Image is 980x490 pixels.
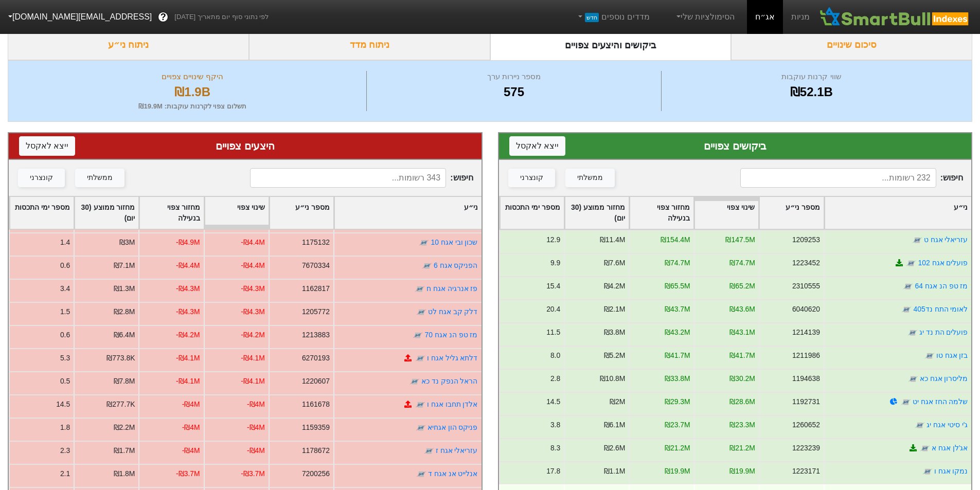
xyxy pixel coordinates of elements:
div: 15.4 [546,281,560,292]
a: הראל הנפק נד כא [421,377,478,385]
div: ביקושים צפויים [509,138,961,154]
a: לאומי התח נד405 [913,305,968,313]
img: tase link [924,351,934,361]
div: 1.5 [60,306,70,317]
a: פז אנרגיה אגח ח [426,284,478,293]
img: tase link [906,258,916,268]
div: ממשלתי [87,172,113,184]
div: ₪3M [119,237,135,248]
div: ₪5.2M [603,350,625,361]
div: 8.0 [550,350,560,361]
div: -₪4.4M [176,260,200,271]
div: -₪4M [247,422,265,433]
img: tase link [922,466,932,477]
img: tase link [919,443,930,453]
span: חיפוש : [250,168,473,188]
a: אנלייט אנ אגח ד [428,469,478,478]
img: tase link [416,469,426,479]
a: אלדן תחבו אגח ו [427,400,478,408]
div: 1161678 [302,399,330,410]
img: tase link [415,353,425,364]
div: 6040620 [792,304,819,315]
div: ₪41.7M [664,350,690,361]
a: שכון ובי אגח 10 [431,238,477,246]
img: tase link [901,304,912,315]
div: -₪3.7M [241,468,265,479]
img: tase link [416,307,426,317]
div: 3.8 [550,420,560,430]
img: tase link [912,235,922,245]
div: סיכום שינויים [731,30,972,60]
div: 575 [369,83,658,101]
div: ₪74.7M [729,258,755,268]
div: 1162817 [302,283,330,294]
div: 1223452 [792,258,819,268]
button: ייצא לאקסל [509,136,565,156]
div: ₪29.3M [664,396,690,407]
div: מספר ניירות ערך [369,71,658,83]
div: ₪3.8M [603,327,625,338]
div: -₪4M [182,422,200,433]
div: -₪4.2M [241,330,265,340]
div: 7200256 [302,468,330,479]
a: דלק קב אגח לט [428,307,478,316]
a: שלמה החז אגח יט [912,397,968,406]
div: 1175132 [302,237,330,248]
div: ₪21.2M [664,443,690,453]
div: 1209253 [792,234,819,245]
img: tase link [409,376,420,387]
a: הסימולציות שלי [670,7,739,27]
div: 3.4 [60,283,70,294]
div: 1223239 [792,443,819,453]
div: -₪4M [182,445,200,456]
div: ₪2.1M [603,304,625,315]
div: 2.8 [550,373,560,384]
div: 1211986 [792,350,819,361]
div: 5.3 [60,353,70,364]
div: 0.5 [60,376,70,387]
a: דלתא גליל אגח ו [427,354,478,362]
div: ₪23.7M [664,420,690,430]
div: -₪4.2M [176,330,200,340]
div: 1223171 [792,466,819,477]
div: ₪74.7M [664,258,690,268]
div: ₪33.8M [664,373,690,384]
img: tase link [900,397,911,407]
img: SmartBull [818,7,972,27]
span: חיפוש : [740,168,963,188]
a: ג'י סיטי אגח יג [926,421,968,429]
div: ₪43.7M [664,304,690,315]
img: tase link [415,400,425,410]
div: ₪28.6M [729,396,755,407]
div: קונצרני [520,172,543,184]
button: קונצרני [18,169,65,187]
div: ₪1.8M [114,468,135,479]
div: Toggle SortBy [334,197,481,229]
div: -₪4.9M [176,237,200,248]
img: tase link [907,374,918,384]
div: ₪154.4M [661,234,690,245]
div: ₪30.2M [729,373,755,384]
div: -₪4.1M [241,376,265,387]
a: עזריאלי אגח ז [436,446,478,455]
span: חדש [585,13,599,22]
div: -₪4M [182,399,200,410]
div: ₪7.1M [114,260,135,271]
div: Toggle SortBy [500,197,564,229]
div: ₪2.8M [114,306,135,317]
div: Toggle SortBy [75,197,138,229]
div: 1178672 [302,445,330,456]
div: 1.4 [60,237,70,248]
div: -₪4.4M [241,260,265,271]
a: מז טפ הנ אגח 64 [915,282,968,290]
div: 9.9 [550,258,560,268]
div: ₪7.6M [603,258,625,268]
div: 11.5 [546,327,560,338]
div: 6270193 [302,353,330,364]
img: tase link [415,284,425,294]
div: ₪6.4M [114,330,135,340]
div: שווי קרנות עוקבות [664,71,959,83]
button: ממשלתי [565,169,615,187]
img: tase link [419,238,429,248]
div: ניתוח מדד [249,30,490,60]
